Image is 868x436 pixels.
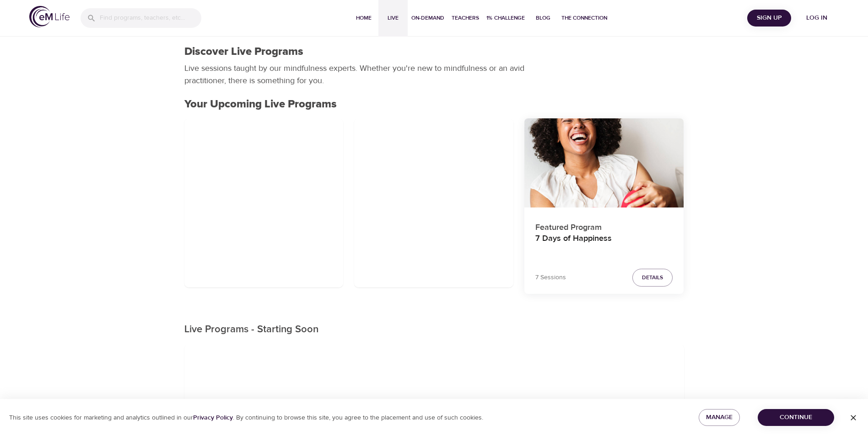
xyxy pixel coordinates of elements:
a: Privacy Policy [193,414,233,422]
button: Manage [699,409,740,426]
p: Featured Program [535,218,673,234]
span: Details [642,273,663,282]
h1: Discover Live Programs [184,45,303,58]
img: logo [29,6,70,27]
span: Live [382,13,404,23]
button: Log in [795,10,839,27]
p: Live Programs - Starting Soon [184,319,684,340]
span: Blog [532,13,554,23]
span: Log in [798,12,835,24]
input: Find programs, teachers, etc... [100,8,201,28]
span: 1% Challenge [486,13,525,23]
span: Teachers [452,13,479,23]
span: Home [353,13,375,23]
button: Details [632,269,673,287]
span: Continue [765,412,827,423]
span: The Connection [561,13,607,23]
button: Sign Up [747,10,791,27]
button: Continue [758,409,834,426]
h2: Your Upcoming Live Programs [184,98,684,111]
span: On-Demand [411,13,444,23]
p: Live sessions taught by our mindfulness experts. Whether you're new to mindfulness or an avid pra... [184,62,528,87]
h4: 7 Days of Happiness [535,234,673,255]
p: 7 Sessions [535,273,566,282]
span: Sign Up [751,12,787,24]
button: 7 Days of Happiness [524,118,684,208]
span: Manage [706,412,733,423]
